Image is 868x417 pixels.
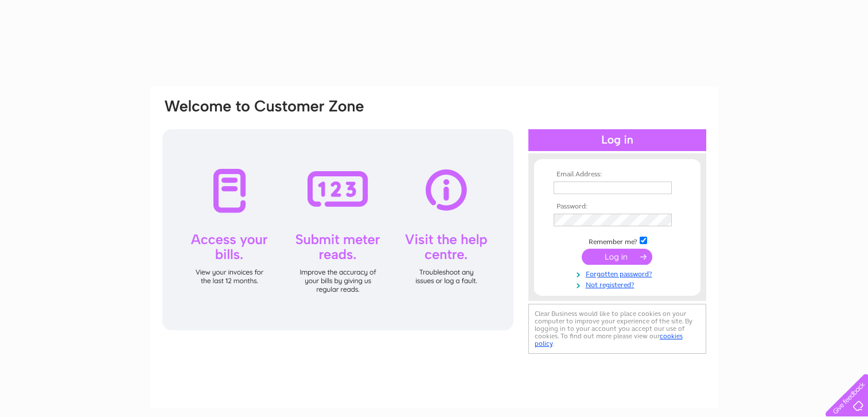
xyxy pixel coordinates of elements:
th: Email Address: [551,171,684,179]
div: Clear Business would like to place cookies on your computer to improve your experience of the sit... [528,304,706,354]
a: Not registered? [554,279,684,289]
a: cookies policy [535,332,683,347]
a: Forgotten password? [554,268,684,279]
th: Password: [551,203,684,211]
input: Submit [582,249,652,265]
td: Remember me? [551,235,684,246]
